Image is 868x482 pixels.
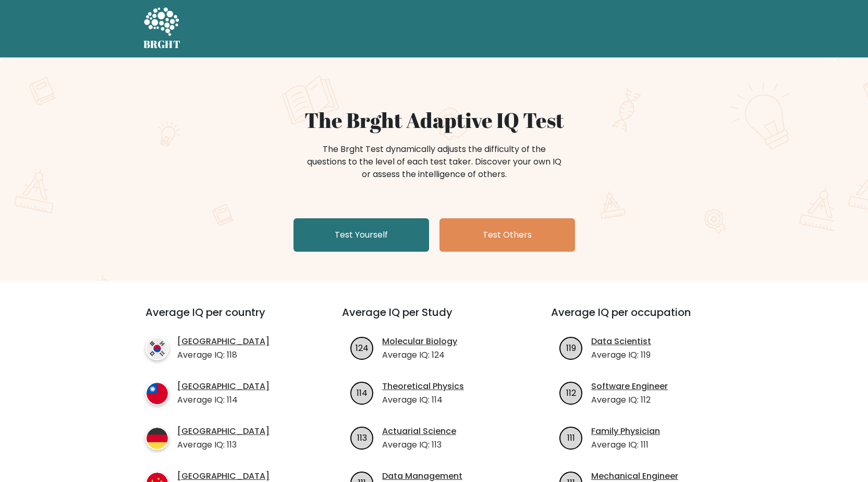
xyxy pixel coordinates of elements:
[567,431,575,443] text: 111
[145,306,304,331] h3: Average IQ per country
[342,306,526,331] h3: Average IQ per Study
[143,4,181,53] a: BRGHT
[439,218,575,252] a: Test Others
[357,386,368,398] text: 114
[382,335,457,348] a: Molecular Biology
[356,342,369,354] text: 124
[177,335,270,348] a: [GEOGRAPHIC_DATA]
[591,439,660,451] p: Average IQ: 111
[591,380,668,393] a: Software Engineer
[180,108,689,133] h1: The Brght Adaptive IQ Test
[145,427,169,450] img: country
[357,431,367,443] text: 113
[145,382,169,405] img: country
[566,342,576,354] text: 119
[145,337,169,360] img: country
[382,394,464,406] p: Average IQ: 114
[591,335,651,348] a: Data Scientist
[177,394,270,406] p: Average IQ: 114
[177,349,270,361] p: Average IQ: 118
[382,380,464,393] a: Theoretical Physics
[177,439,270,451] p: Average IQ: 113
[591,349,651,361] p: Average IQ: 119
[294,218,429,252] a: Test Yourself
[591,425,660,438] a: Family Physician
[304,143,565,181] div: The Brght Test dynamically adjusts the difficulty of the questions to the level of each test take...
[177,425,270,438] a: [GEOGRAPHIC_DATA]
[382,425,456,438] a: Actuarial Science
[143,38,181,51] h5: BRGHT
[382,439,456,451] p: Average IQ: 113
[551,306,735,331] h3: Average IQ per occupation
[382,349,457,361] p: Average IQ: 124
[566,386,576,398] text: 112
[591,394,668,406] p: Average IQ: 112
[177,380,270,393] a: [GEOGRAPHIC_DATA]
